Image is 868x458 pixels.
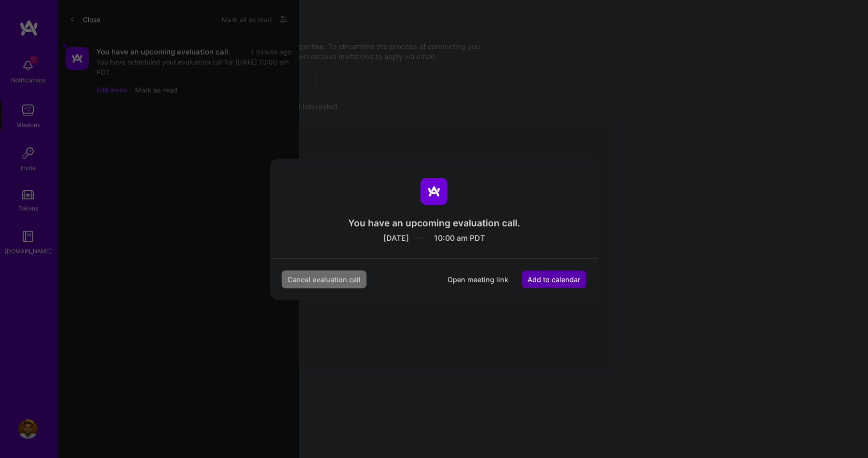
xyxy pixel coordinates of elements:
img: aTeam logo [420,178,448,205]
i: icon Close [582,172,587,178]
button: Cancel evaluation call [282,270,366,288]
button: Add to calendar [522,270,586,288]
div: modal [270,158,598,300]
button: Open meeting link [442,270,514,288]
div: You have an upcoming evaluation call. [348,216,520,229]
div: [DATE] 10:00 am PDT [348,229,520,243]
